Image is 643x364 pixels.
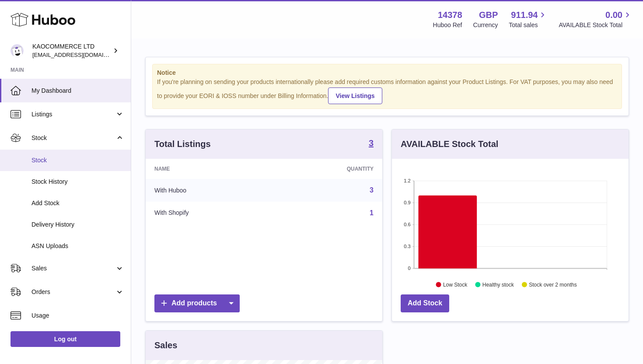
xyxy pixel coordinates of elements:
[31,87,124,95] span: My Dashboard
[157,69,617,77] strong: Notice
[404,178,410,183] text: 1.2
[31,156,124,164] span: Stock
[328,87,382,104] a: View Listings
[10,331,120,347] a: Log out
[509,21,548,29] span: Total sales
[157,78,617,104] div: If you're planning on sending your products internationally please add required customs informati...
[401,294,449,312] a: Add Stock
[154,138,211,150] h3: Total Listings
[154,294,240,312] a: Add products
[31,311,124,320] span: Usage
[511,9,538,21] span: 911.94
[404,222,410,227] text: 0.6
[370,209,374,217] a: 1
[605,9,622,21] span: 0.00
[408,266,410,271] text: 0
[473,21,498,29] div: Currency
[31,264,115,273] span: Sales
[10,44,24,57] img: hello@lunera.co.uk
[31,220,124,229] span: Delivery History
[146,202,273,224] td: With Shopify
[529,281,577,287] text: Stock over 2 months
[154,339,177,351] h3: Sales
[369,139,374,147] strong: 3
[433,21,462,29] div: Huboo Ref
[31,288,115,296] span: Orders
[273,159,382,179] th: Quantity
[479,9,498,21] strong: GBP
[369,139,374,149] a: 3
[404,244,410,249] text: 0.3
[401,138,498,150] h3: AVAILABLE Stock Total
[509,9,548,29] a: 911.94 Total sales
[559,21,633,29] span: AVAILABLE Stock Total
[370,186,374,194] a: 3
[559,9,633,29] a: 0.00 AVAILABLE Stock Total
[404,200,410,205] text: 0.9
[31,110,115,119] span: Listings
[32,42,111,59] div: KAOCOMMERCE LTD
[31,199,124,207] span: Add Stock
[146,179,273,202] td: With Huboo
[482,281,514,287] text: Healthy stock
[31,178,124,186] span: Stock History
[443,281,468,287] text: Low Stock
[31,242,124,250] span: ASN Uploads
[31,134,115,142] span: Stock
[146,159,273,179] th: Name
[32,51,129,58] span: [EMAIL_ADDRESS][DOMAIN_NAME]
[438,9,462,21] strong: 14378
